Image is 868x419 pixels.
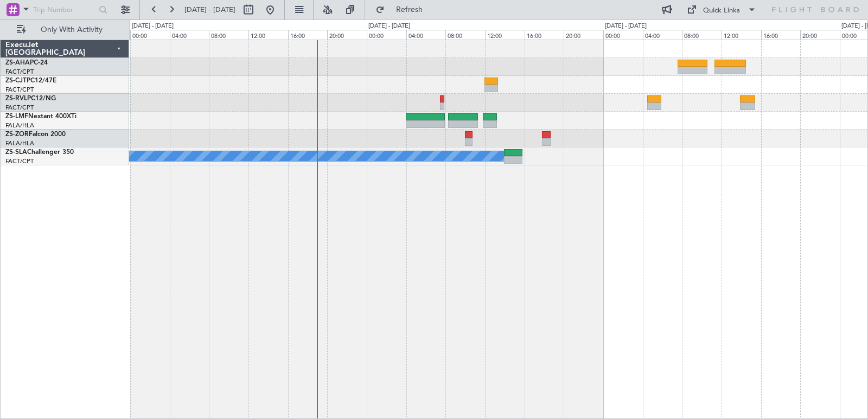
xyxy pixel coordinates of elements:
div: 20:00 [327,30,367,40]
input: Trip Number [33,2,95,18]
span: ZS-AHA [5,60,30,66]
button: Quick Links [681,1,762,18]
a: FACT/CPT [5,104,34,112]
a: ZS-AHAPC-24 [5,60,48,66]
div: 04:00 [643,30,682,40]
span: ZS-SLA [5,149,27,156]
a: ZS-RVLPC12/NG [5,95,56,102]
span: [DATE] - [DATE] [184,5,235,15]
a: ZS-SLAChallenger 350 [5,149,74,156]
div: 08:00 [682,30,722,40]
div: 20:00 [564,30,603,40]
div: 04:00 [406,30,446,40]
a: FACT/CPT [5,86,34,94]
div: [DATE] - [DATE] [368,22,410,31]
div: [DATE] - [DATE] [132,22,174,31]
div: 12:00 [248,30,288,40]
div: 12:00 [485,30,525,40]
div: 00:00 [603,30,643,40]
div: 16:00 [288,30,328,40]
div: 00:00 [130,30,170,40]
button: Only With Activity [12,21,118,38]
span: Only With Activity [28,26,114,34]
a: FACT/CPT [5,157,34,165]
div: Quick Links [703,5,740,16]
span: Refresh [387,6,432,14]
div: 20:00 [800,30,840,40]
div: 12:00 [722,30,761,40]
div: 00:00 [367,30,406,40]
button: Refresh [371,1,436,18]
div: 08:00 [209,30,248,40]
span: ZS-ZOR [5,131,29,138]
a: ZS-LMFNextant 400XTi [5,113,76,120]
div: 08:00 [445,30,485,40]
div: 16:00 [525,30,564,40]
a: FACT/CPT [5,68,34,76]
div: 04:00 [170,30,209,40]
div: 16:00 [761,30,801,40]
span: ZS-CJT [5,78,27,84]
span: ZS-LMF [5,113,28,120]
a: ZS-ZORFalcon 2000 [5,131,66,138]
span: ZS-RVL [5,95,27,102]
a: FALA/HLA [5,139,34,147]
a: ZS-CJTPC12/47E [5,78,56,84]
a: FALA/HLA [5,121,34,130]
div: [DATE] - [DATE] [605,22,647,31]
